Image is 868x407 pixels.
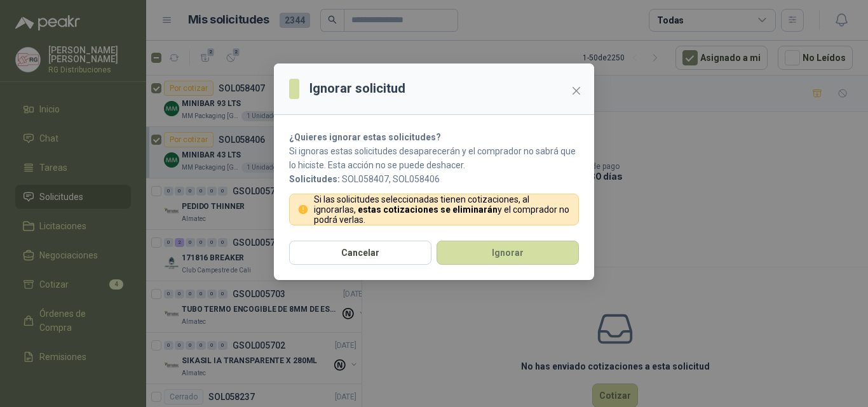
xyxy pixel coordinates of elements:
[289,132,441,142] strong: ¿Quieres ignorar estas solicitudes?
[571,86,581,96] span: close
[437,241,579,265] button: Ignorar
[358,204,498,215] strong: estas cotizaciones se eliminarán
[566,81,587,101] button: Close
[309,79,405,98] h3: Ignorar solicitud
[289,174,340,184] b: Solicitudes:
[289,241,431,265] button: Cancelar
[289,144,579,172] p: Si ignoras estas solicitudes desaparecerán y el comprador no sabrá que lo hiciste. Esta acción no...
[314,194,571,225] p: Si las solicitudes seleccionadas tienen cotizaciones, al ignorarlas, y el comprador no podrá verlas.
[289,172,579,186] p: SOL058407, SOL058406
